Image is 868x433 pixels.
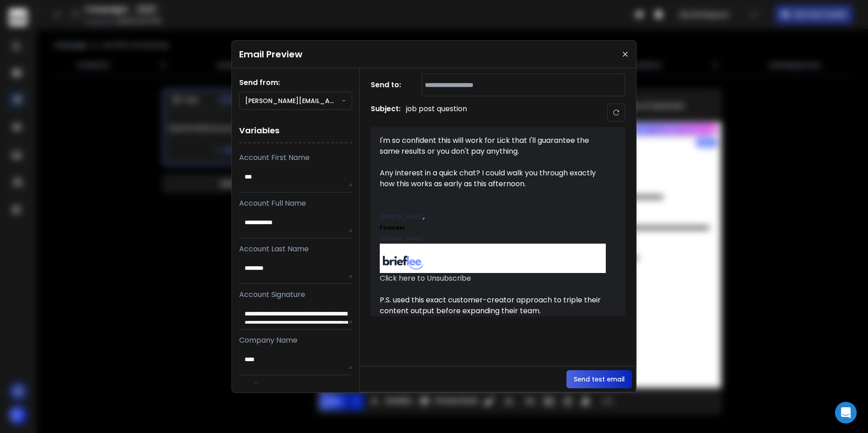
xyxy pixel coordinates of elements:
h1: Variables [239,119,352,143]
div: , [380,211,606,222]
h1: Email Preview [239,48,302,61]
p: Company Name [239,335,352,346]
button: Send test email [566,370,632,388]
span: [DOMAIN_NAME] [380,235,424,242]
div: Any interest in a quick chat? I could walk you through exactly how this works as early as this af... [380,168,606,189]
p: Account Signature [239,289,352,300]
strong: Founder [380,224,406,231]
h1: Send to: [371,80,407,90]
p: Email [239,381,352,391]
p: Account Last Name [239,244,352,254]
p: [PERSON_NAME][EMAIL_ADDRESS][DOMAIN_NAME] [245,96,341,105]
h1: Subject: [371,104,401,122]
p: Account Full Name [239,198,352,209]
h1: Send from: [239,77,352,88]
div: I'm so confident this will work for Lick that I'll guarantee the same results or you don't pay an... [380,135,606,157]
a: [PERSON_NAME] [380,211,423,221]
div: Open Intercom Messenger [835,402,857,424]
a: Click here to Unsubscribe [380,273,471,283]
p: Account First Name [239,152,352,163]
span: [PERSON_NAME] [380,213,423,221]
p: job post question [406,104,467,122]
div: P.S. used this exact customer-creator approach to triple their content output before expanding th... [380,295,606,316]
a: [DOMAIN_NAME] [380,233,424,243]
